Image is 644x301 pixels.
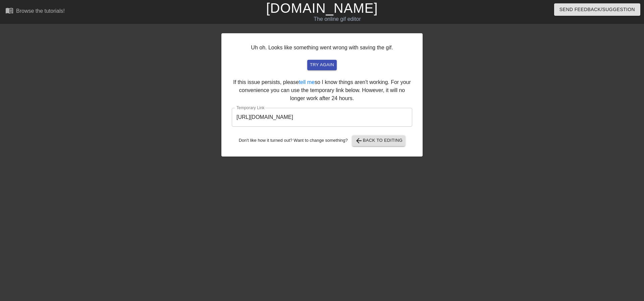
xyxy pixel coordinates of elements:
[16,8,65,14] div: Browse the tutorials!
[218,15,457,23] div: The online gif editor
[266,1,378,15] a: [DOMAIN_NAME]
[5,6,65,17] a: Browse the tutorials!
[307,60,337,70] button: try again
[554,3,640,16] button: Send Feedback/Suggestion
[232,135,412,146] div: Don't like how it turned out? Want to change something?
[299,79,315,85] a: tell me
[310,61,334,69] span: try again
[232,108,412,127] input: bare
[559,5,635,14] span: Send Feedback/Suggestion
[355,137,403,145] span: Back to Editing
[221,33,423,157] div: Uh oh. Looks like something went wrong with saving the gif. If this issue persists, please so I k...
[355,137,363,145] span: arrow_back
[352,135,406,146] button: Back to Editing
[5,6,13,14] span: menu_book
